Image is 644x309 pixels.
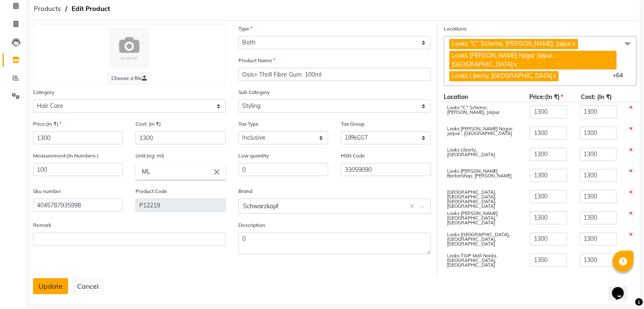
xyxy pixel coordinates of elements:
label: Remark [33,221,51,229]
i: Close [212,167,221,176]
span: Looks Liberty, [GEOGRAPHIC_DATA] [452,72,552,80]
a: x [552,72,556,80]
iframe: chat widget [608,275,636,301]
label: Price:(In ₹) [33,120,61,128]
label: Locations [444,25,467,33]
span: Looks [PERSON_NAME] Barbershop, [PERSON_NAME] [447,168,511,179]
span: [GEOGRAPHIC_DATA], [GEOGRAPHIC_DATA], [GEOGRAPHIC_DATA], [GEOGRAPHIC_DATA] [447,189,496,209]
label: Cost: (In ₹) [135,120,161,128]
input: Leave empty to Autogenerate [135,199,225,212]
span: Edit Product [67,1,114,17]
label: Tax Group [341,120,365,128]
label: Product Name [238,57,275,64]
label: Sku number [33,188,61,195]
a: x [572,40,575,47]
div: Price:(In ₹) [523,93,574,102]
span: Looks [PERSON_NAME] Nagar Jaipur , [GEOGRAPHIC_DATA] [447,126,513,136]
span: Looks "C" Scheme, [PERSON_NAME], Jaipur [447,105,500,115]
label: Choose a file [106,72,152,85]
label: Measurement:(In Numbers ) [33,152,99,160]
a: x [513,61,517,68]
label: Unit:(eg: ml) [135,152,164,160]
img: Cinque Terre [109,28,149,69]
div: Location [437,93,523,102]
label: Low quantity [238,152,269,160]
div: Cost: (In ₹) [574,93,625,102]
span: Looks Liberty, [GEOGRAPHIC_DATA] [447,147,495,157]
span: +64 [613,72,629,79]
span: Looks [GEOGRAPHIC_DATA], [GEOGRAPHIC_DATA], [GEOGRAPHIC_DATA] [447,232,510,247]
span: Looks [PERSON_NAME][GEOGRAPHIC_DATA], [GEOGRAPHIC_DATA] [447,210,498,226]
button: Cancel [72,278,104,294]
span: Looks [PERSON_NAME] Nagar Jaipur , [GEOGRAPHIC_DATA] [452,52,556,68]
label: Product Code [135,188,167,195]
span: Looks TGIP Mall Noida, [GEOGRAPHIC_DATA],[GEOGRAPHIC_DATA] [447,253,498,268]
label: Sub Category [238,88,270,96]
label: Description [238,221,265,229]
label: Category [33,88,54,96]
label: HSN Code [341,152,365,160]
button: Update [33,278,68,294]
label: Type [238,25,252,33]
span: Products [30,1,65,17]
label: Brand [238,188,252,195]
span: Looks "C" Scheme, [PERSON_NAME], Jaipur [452,40,572,47]
span: Clear all [410,202,417,211]
label: Tax Type [238,120,259,128]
